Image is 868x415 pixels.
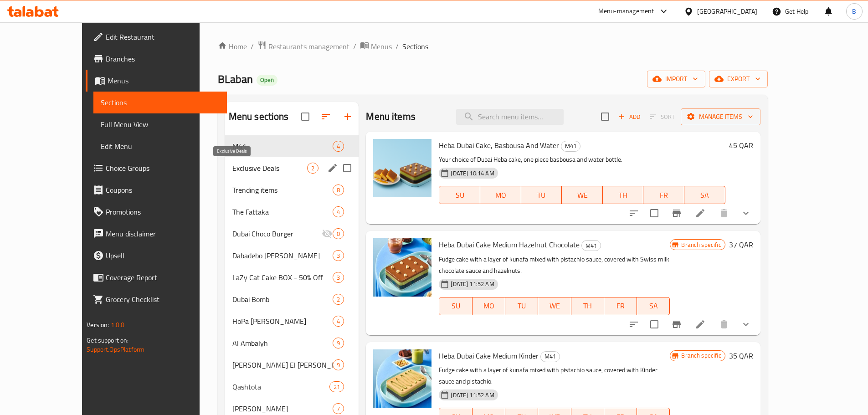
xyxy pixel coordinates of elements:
span: [DATE] 11:52 AM [447,280,498,288]
div: items [333,359,344,370]
a: Grocery Checklist [86,288,227,310]
div: Dabadebo Landon [232,250,333,261]
div: Open [257,75,277,86]
div: items [333,228,344,239]
span: Branch specific [678,241,724,249]
span: export [716,73,760,85]
span: TU [509,299,534,313]
span: Edit Restaurant [106,31,220,42]
span: 2 [333,295,344,304]
button: WE [538,297,571,315]
svg: Inactive section [322,228,333,239]
button: SU [439,297,472,315]
span: Sort sections [315,106,337,128]
div: M41 [232,141,333,152]
span: Exclusive Deals [232,163,308,174]
span: Select to update [645,204,664,223]
input: search [456,109,564,125]
span: Open [257,76,277,84]
span: The Fattaka [232,206,333,217]
span: import [654,73,698,85]
span: M41 [561,141,580,151]
span: M41 [541,351,560,362]
span: 3 [333,273,344,282]
span: Edit Menu [101,141,220,152]
span: Sections [402,41,428,52]
span: Coverage Report [106,272,220,283]
span: MO [476,299,502,313]
li: / [395,41,399,52]
span: Select all sections [296,107,315,126]
span: Dabadebo [PERSON_NAME] [232,250,333,261]
span: Get support on: [87,334,128,346]
button: WE [562,186,603,204]
div: The Fattaka4 [225,201,359,223]
button: show more [735,202,757,224]
span: Dubai Choco Burger [232,228,322,239]
span: Al Ambalyh [232,338,333,348]
span: Sections [101,97,220,108]
div: items [333,184,344,195]
div: M41 [540,351,560,362]
button: TH [571,297,604,315]
a: Edit menu item [695,208,706,219]
span: Menus [108,75,220,86]
a: Promotions [86,201,227,223]
div: Dubai Bomb2 [225,288,359,310]
span: Branch specific [678,351,724,360]
span: Dubai Bomb [232,294,333,305]
p: Fudge cake with a layer of kunafa mixed with pistachio sauce, covered with Kinder sauce and pista... [439,364,670,387]
a: Coupons [86,179,227,201]
button: Add [615,110,644,124]
div: Menu-management [598,6,654,17]
span: 8 [333,186,344,195]
span: SU [443,299,468,313]
span: Branches [106,53,220,64]
div: items [329,381,344,392]
span: 2 [308,164,318,173]
span: 21 [330,383,344,391]
span: TH [606,189,640,202]
span: Choice Groups [106,163,220,174]
span: [PERSON_NAME] El [PERSON_NAME] [232,359,333,370]
div: M41 [581,240,601,251]
div: Exclusive Deals2edit [225,157,359,179]
img: Heba Dubai Cake, Basbousa And Water [373,139,431,197]
a: Support.OpsPlatform [87,343,144,355]
button: SU [439,186,480,204]
span: M41 [582,241,601,251]
span: Coupons [106,184,220,195]
h2: Menu items [366,110,416,123]
span: TH [575,299,601,313]
div: items [333,403,344,414]
span: 4 [333,208,344,216]
span: [DATE] 11:52 AM [447,391,498,400]
a: Sections [93,92,227,113]
span: Heba Dubai Cake Medium Hazelnut Chocolate [439,238,580,251]
span: Restaurants management [268,41,349,52]
span: Select section first [644,110,681,124]
a: Menu disclaimer [86,223,227,245]
button: export [709,71,768,87]
li: / [353,41,356,52]
span: 3 [333,251,344,260]
a: Upsell [86,245,227,266]
div: Qashtota21 [225,376,359,398]
span: TU [525,189,559,202]
div: HoPa [PERSON_NAME]4 [225,310,359,332]
span: Menu disclaimer [106,228,220,239]
span: Full Menu View [101,119,220,130]
img: Heba Dubai Cake Medium Kinder [373,349,431,408]
div: Qashtota [232,381,329,392]
span: HoPa [PERSON_NAME] [232,316,333,327]
div: M414 [225,135,359,157]
li: / [251,41,254,52]
button: show more [735,313,757,335]
span: MO [484,189,518,202]
span: 1.0.0 [111,319,125,331]
span: Add [617,112,642,122]
button: sort-choices [623,202,645,224]
span: [PERSON_NAME] [232,403,333,414]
